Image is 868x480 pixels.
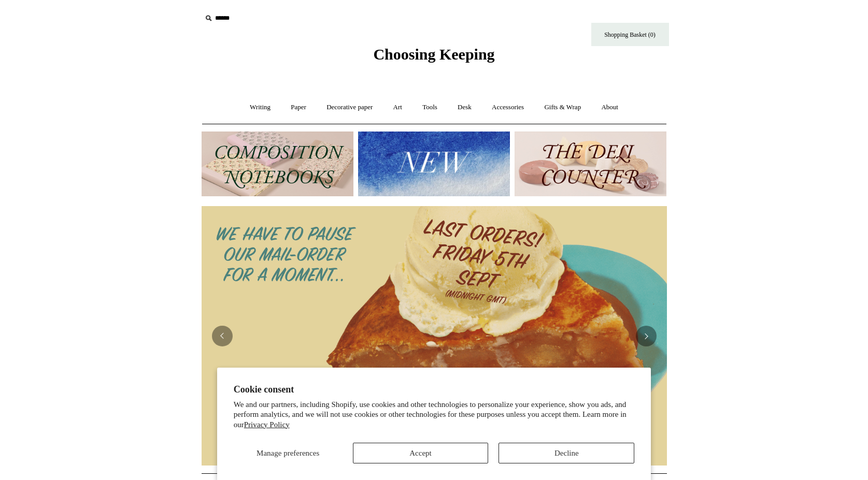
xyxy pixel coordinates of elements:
img: 2025 New Website coming soon.png__PID:95e867f5-3b87-426e-97a5-a534fe0a3431 [202,206,667,465]
a: Decorative paper [317,94,382,121]
h2: Cookie consent [234,384,635,395]
a: Desk [448,94,481,121]
a: Gifts & Wrap [535,94,590,121]
button: Manage preferences [234,443,343,463]
button: Accept [353,443,489,463]
p: We and our partners, including Shopify, use cookies and other technologies to personalize your ex... [234,400,635,430]
a: Privacy Policy [244,420,290,429]
button: Previous [212,326,233,346]
button: Decline [499,443,634,463]
a: About [592,94,628,121]
a: Accessories [482,94,533,121]
button: Next [636,326,657,346]
a: Choosing Keeping [373,54,494,61]
a: Art [384,94,411,121]
img: New.jpg__PID:f73bdf93-380a-4a35-bcfe-7823039498e1 [358,132,510,196]
span: Choosing Keeping [373,46,494,63]
a: Shopping Basket (0) [591,23,669,46]
a: Tools [413,94,447,121]
img: 202302 Composition ledgers.jpg__PID:69722ee6-fa44-49dd-a067-31375e5d54ec [202,132,353,196]
a: Writing [240,94,280,121]
img: The Deli Counter [515,132,666,196]
span: Manage preferences [257,449,319,457]
a: Paper [281,94,316,121]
